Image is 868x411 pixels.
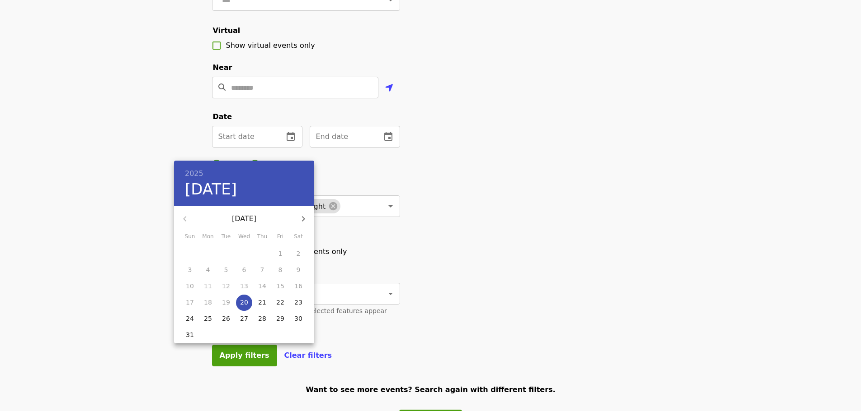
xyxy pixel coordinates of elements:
[258,298,266,307] p: 21
[182,327,198,343] button: 31
[254,311,270,327] button: 28
[218,311,234,327] button: 26
[276,314,284,323] p: 29
[200,232,216,241] span: Mon
[276,298,284,307] p: 22
[236,311,252,327] button: 27
[182,311,198,327] button: 24
[294,314,302,323] p: 30
[294,298,302,307] p: 23
[272,295,288,311] button: 22
[186,314,194,323] p: 24
[196,213,292,224] p: [DATE]
[182,232,198,241] span: Sun
[254,295,270,311] button: 21
[272,232,288,241] span: Fri
[290,232,307,241] span: Sat
[186,330,194,339] p: 31
[240,314,248,323] p: 27
[290,295,307,311] button: 23
[272,311,288,327] button: 29
[185,180,237,199] button: [DATE]
[236,295,252,311] button: 20
[222,314,230,323] p: 26
[290,311,307,327] button: 30
[200,311,216,327] button: 25
[236,232,252,241] span: Wed
[204,314,212,323] p: 25
[218,232,234,241] span: Tue
[240,298,248,307] p: 20
[185,167,203,180] button: 2025
[254,232,270,241] span: Thu
[258,314,266,323] p: 28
